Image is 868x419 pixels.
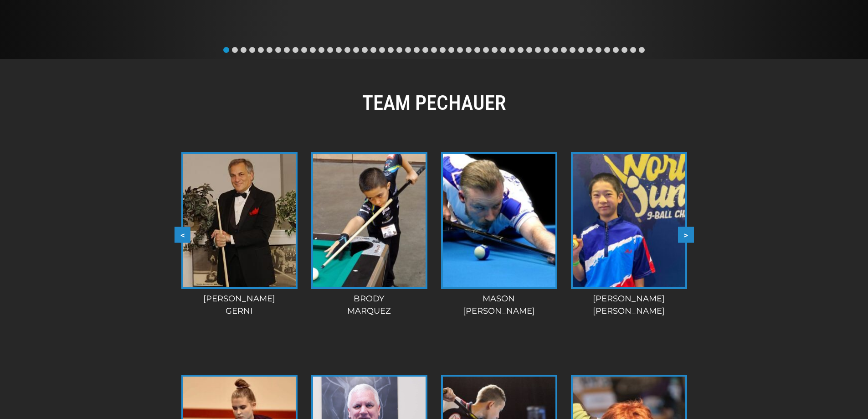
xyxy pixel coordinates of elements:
img: paul-gerni-225x281.jpg [183,154,295,287]
button: > [678,227,694,243]
img: Kyle2-scaled-e1635363129572-225x320.jpg [572,154,685,287]
div: [PERSON_NAME] [PERSON_NAME] [567,293,690,317]
div: Mason [PERSON_NAME] [437,293,560,317]
a: [PERSON_NAME]Gerni [178,152,300,317]
div: Carousel Navigation [175,227,694,243]
img: mason-koch-e1609250757373-225x320.jpg [442,154,555,287]
div: Brody Marquez [308,293,430,317]
img: Brody-2-225x320.jpg [313,154,425,287]
a: BrodyMarquez [308,152,430,317]
button: < [175,227,190,243]
a: [PERSON_NAME][PERSON_NAME] [567,152,690,317]
a: Mason[PERSON_NAME] [437,152,560,317]
div: [PERSON_NAME] Gerni [178,293,300,317]
h2: TEAM PECHAUER [175,91,694,115]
